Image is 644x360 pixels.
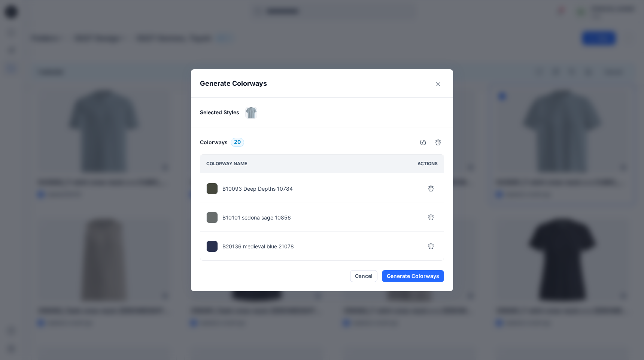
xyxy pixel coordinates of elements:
span: 20 [234,138,241,147]
img: 543081_T-shirt crew neck s-s CUBIC_SMS_3D [246,107,257,118]
button: Generate Colorways [382,270,444,282]
p: Selected Styles [200,108,239,116]
button: Close [432,78,444,90]
p: B10093 Deep Depths 10784 [222,185,293,193]
p: B10101 sedona sage 10856 [222,214,291,221]
button: Cancel [350,270,377,282]
p: B20136 medieval blue 21078 [222,242,294,250]
p: Actions [417,160,438,168]
h6: Colorways [200,138,228,147]
header: Generate Colorways [191,69,453,97]
p: Colorway name [206,160,247,168]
